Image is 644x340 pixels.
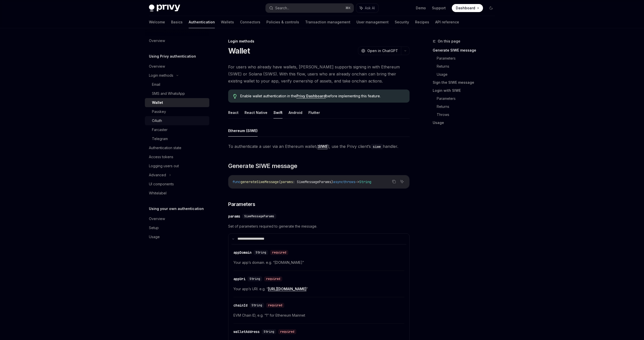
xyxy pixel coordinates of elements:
em: ( ) [316,144,329,149]
span: For users who already have wallets, [PERSON_NAME] supports signing in with Ethereum (SIWE) or Sol... [228,63,410,84]
span: : SiweMessageParams) [293,180,333,184]
div: appUri [233,276,246,281]
a: API reference [435,16,459,28]
a: Returns [437,103,499,111]
div: walletAddress [233,329,260,334]
a: [URL][DOMAIN_NAME] [268,287,306,291]
div: Usage [149,234,160,240]
a: Setup [145,223,209,232]
div: params [228,214,240,219]
div: Search... [275,5,289,11]
a: Recipes [415,16,429,28]
a: User management [356,16,389,28]
span: func [232,180,240,184]
div: required [264,276,282,281]
a: Demo [416,6,426,11]
span: Parameters [228,201,255,208]
a: Overview [145,62,209,71]
button: Swift [273,107,283,118]
div: Overview [149,216,165,222]
div: Setup [149,225,159,231]
a: Overview [145,214,209,223]
a: Telegram [145,134,209,143]
a: Login with SIWE [433,87,499,95]
span: -> [355,180,359,184]
button: Ask AI [356,4,378,13]
a: Usage [437,70,499,78]
a: Connectors [240,16,260,28]
div: Overview [149,38,165,44]
button: Android [289,107,302,118]
span: On this page [438,38,460,44]
span: Open in ChatGPT [367,48,398,53]
a: Support [432,6,446,11]
span: String [250,277,260,281]
a: SIWE [317,144,328,149]
div: Farcaster [152,127,168,133]
a: Transaction management [305,16,350,28]
span: ( [279,180,281,184]
a: SMS and WhatsApp [145,89,209,98]
span: Your app’s URI. e.g. “ ” [233,286,404,292]
a: Policies & controls [266,16,299,28]
a: Wallets [221,16,234,28]
button: Open in ChatGPT [358,47,401,55]
div: Login methods [228,39,410,44]
a: Wallet [145,98,209,107]
span: Ask AI [365,6,375,11]
a: Usage [433,119,499,127]
span: ⌘ K [345,6,351,10]
h5: Using your own authentication [149,206,204,212]
a: Throws [437,111,499,119]
span: String [264,330,274,334]
span: String [359,180,371,184]
a: Security [395,16,409,28]
div: Wallet [152,100,163,106]
div: UI components [149,181,174,187]
button: React Native [245,107,267,118]
div: required [278,329,296,334]
a: Privy Dashboard [296,94,326,98]
span: Your app’s domain. e.g. “[DOMAIN_NAME]” [233,260,404,266]
div: Whitelabel [149,190,167,196]
div: Authentication state [149,145,181,151]
div: required [266,303,284,308]
a: Passkey [145,107,209,116]
div: chainId [233,303,248,308]
a: Authentication state [145,143,209,152]
a: Parameters [437,54,499,62]
div: Advanced [149,172,166,178]
div: Overview [149,63,165,69]
a: Sign the SIWE message [433,78,499,87]
div: Email [152,81,160,88]
span: params [281,180,293,184]
span: To authenticate a user via an Ethereum wallet , use the Privy client’s handler. [228,143,410,150]
span: SiweMessageParams [244,214,274,218]
button: Toggle dark mode [487,4,495,12]
button: Copy the contents from the code block [391,178,397,185]
button: Ask AI [399,178,405,185]
div: appDomain [233,250,252,255]
span: Generate SIWE message [228,162,297,170]
span: EVM Chain ID, e.g. “1” for Ethereum Mainnet [233,312,404,318]
span: Dashboard [456,6,475,11]
a: UI components [145,180,209,189]
a: Overview [145,36,209,45]
div: required [270,250,288,255]
span: Enable wallet authentication in the before implementing this feature. [240,94,405,99]
a: Usage [145,232,209,241]
span: String [252,303,262,307]
span: throws [343,180,355,184]
a: OAuth [145,116,209,125]
div: Login methods [149,72,173,78]
a: Welcome [149,16,165,28]
img: dark logo [149,5,180,12]
span: generateSiweMessage [240,180,279,184]
code: siwe [371,144,383,149]
h1: Wallet [228,46,250,55]
button: Ethereum (SIWE) [228,125,258,137]
a: Parameters [437,95,499,103]
h5: Using Privy authentication [149,53,196,59]
a: Email [145,80,209,89]
a: Authentication [189,16,215,28]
